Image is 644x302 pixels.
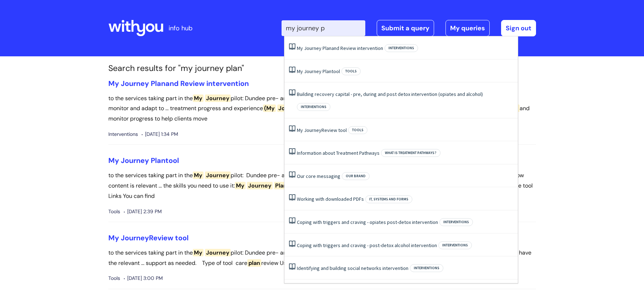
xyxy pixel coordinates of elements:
[501,20,536,36] a: Sign out
[108,79,249,88] a: My Journey Planand Review intervention
[297,127,303,133] span: My
[297,150,380,156] a: Information about Treatment Pathways
[193,249,203,256] span: My
[277,104,303,112] span: Journey
[108,233,119,242] span: My
[108,156,119,165] span: My
[297,91,483,97] a: Building recovery capital - pre, during and post detox intervention (opiates and alcohol)
[282,20,536,36] div: | -
[365,195,412,203] span: IT, systems and forms
[141,130,178,139] span: [DATE] 1:34 PM
[205,94,231,102] span: Journey
[297,127,347,133] a: My JourneyReview tool
[445,20,490,36] a: My queries
[381,149,441,157] span: What is Treatment Pathways?
[385,44,418,52] span: Interventions
[205,249,231,256] span: Journey
[297,242,437,249] a: Coping with triggers and craving - post-detox alcohol intervention
[108,274,120,283] span: Tools
[235,182,246,189] span: My
[121,233,149,242] span: Journey
[342,172,370,180] span: Our brand
[274,182,288,189] span: Plan
[108,170,536,201] p: to the services taking part in the pilot: Dundee pre- and post-rehabilitation ... this to Create ...
[108,79,119,88] span: My
[151,79,165,88] span: Plan
[323,68,331,75] span: Plan
[121,156,149,165] span: Journey
[193,172,203,179] span: My
[205,172,231,179] span: Journey
[410,264,443,272] span: Interventions
[304,68,321,75] span: Journey
[193,94,203,102] span: My
[151,156,165,165] span: Plan
[108,93,536,124] p: to the services taking part in the pilot: Dundee pre- and post-rehabilitation ... treatment and r...
[297,45,383,51] a: My Journey Planand Review intervention
[297,103,330,111] span: Interventions
[124,274,163,283] span: [DATE] 3:00 PM
[297,68,340,75] a: My Journey Plantool
[304,45,321,51] span: Journey
[439,218,473,226] span: Interventions
[341,67,361,75] span: Tools
[108,248,536,268] p: to the services taking part in the pilot: Dundee pre- and post-rehabilitation ... the skills you ...
[121,79,149,88] span: Journey
[297,173,340,179] a: Our core messaging
[297,265,408,271] a: Identifying and building social networks intervention
[377,20,434,36] a: Submit a query
[282,20,365,36] input: Search
[124,207,162,216] span: [DATE] 2:39 PM
[304,127,321,133] span: Journey
[263,104,276,112] span: (My
[108,156,179,165] a: My Journey Plantool
[297,196,364,202] a: Working with downloaded PDFs
[323,45,331,51] span: Plan
[108,63,536,73] h1: Search results for "my journey plan"
[348,126,367,134] span: Tools
[247,259,261,267] span: plan
[297,68,303,75] span: My
[108,130,138,139] span: Interventions
[297,219,438,225] a: Coping with triggers and craving - opiates post-detox intervention
[108,233,189,242] a: My JourneyReview tool
[438,241,472,249] span: Interventions
[169,22,192,34] p: info hub
[297,45,303,51] span: My
[108,207,120,216] span: Tools
[247,182,273,189] span: Journey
